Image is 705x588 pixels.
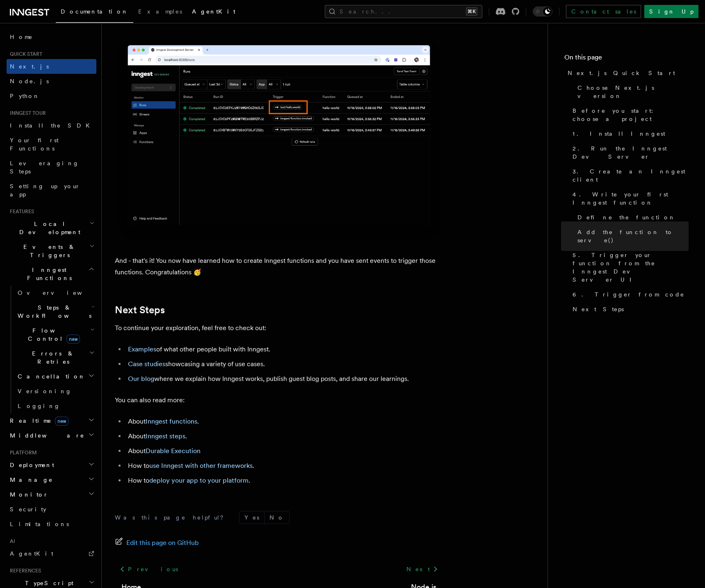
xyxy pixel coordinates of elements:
[18,403,60,409] span: Logging
[7,179,96,202] a: Setting up your app
[18,289,102,296] span: Overview
[128,375,154,383] a: Our blog
[7,517,96,531] a: Limitations
[18,388,72,394] span: Versioning
[115,394,443,406] p: You can also read more:
[569,126,689,141] a: 1. Install Inngest
[125,445,443,457] li: About
[7,217,96,239] button: Local Development
[10,550,53,557] span: AgentKit
[7,266,89,282] span: Inngest Functions
[115,304,165,316] a: Next Steps
[574,225,689,248] a: Add the function to serve()
[7,118,96,133] a: Install the SDK
[128,360,165,368] a: Case studies
[7,51,42,57] span: Quick start
[7,476,53,484] span: Manage
[10,78,49,84] span: Node.js
[564,66,689,80] a: Next.js Quick Start
[125,416,443,427] li: About .
[7,413,96,428] button: Realtimenew
[568,69,675,77] span: Next.js Quick Start
[7,546,96,561] a: AgentKit
[574,210,689,225] a: Define the function
[126,537,199,549] span: Edit this page on GitHub
[573,290,684,299] span: 6. Trigger from code
[10,506,46,513] span: Security
[573,107,689,123] span: Before you start: choose a project
[14,369,96,384] button: Cancellation
[125,475,443,486] li: How to .
[7,428,96,443] button: Middleware
[115,255,443,278] p: And - that's it! You now have learned how to create Inngest functions and you have sent events to...
[7,490,48,499] span: Monitor
[533,7,552,16] button: Toggle dark mode
[7,449,37,456] span: Platform
[14,303,91,320] span: Steps & Workflows
[10,183,80,198] span: Setting up your app
[7,417,68,425] span: Realtime
[577,228,689,244] span: Add the function to serve()
[125,358,443,370] li: showcasing a variety of use cases.
[7,567,41,574] span: References
[7,458,96,472] button: Deployment
[14,285,96,300] a: Overview
[7,59,96,74] a: Next.js
[10,160,79,175] span: Leveraging Steps
[569,164,689,187] a: 3. Create an Inngest client
[644,5,698,18] a: Sign Up
[14,300,96,323] button: Steps & Workflows
[115,36,443,242] img: Inngest Dev Server web interface's runs tab with a third run triggered by the 'test/hello.world' ...
[577,213,675,221] span: Define the function
[7,472,96,487] button: Manage
[265,511,289,524] button: No
[115,513,229,522] p: Was this page helpful?
[402,562,443,577] a: Next
[564,52,689,66] h4: On this page
[14,326,90,343] span: Flow Control
[7,133,96,156] a: Your first Functions
[10,521,69,527] span: Limitations
[7,431,84,440] span: Middleware
[7,487,96,502] button: Monitor
[125,460,443,472] li: How to .
[125,344,443,355] li: of what other people built with Inngest.
[7,538,15,545] span: AI
[573,190,689,207] span: 4. Write your first Inngest function
[66,335,80,344] span: new
[14,323,96,346] button: Flow Controlnew
[573,305,624,313] span: Next Steps
[7,110,46,116] span: Inngest tour
[61,8,128,15] span: Documentation
[325,5,482,18] button: Search...⌘K
[14,349,89,366] span: Errors & Retries
[14,399,96,413] a: Logging
[7,262,96,285] button: Inngest Functions
[115,562,183,577] a: Previous
[10,33,33,41] span: Home
[10,93,40,99] span: Python
[7,461,54,469] span: Deployment
[7,285,96,413] div: Inngest Functions
[7,74,96,89] a: Node.js
[115,537,199,549] a: Edit this page on GitHub
[146,417,197,425] a: Inngest functions
[14,372,85,381] span: Cancellation
[138,8,182,15] span: Examples
[7,30,96,44] a: Home
[574,80,689,103] a: Choose Next.js version
[466,7,477,16] kbd: ⌘K
[573,130,665,138] span: 1. Install Inngest
[569,302,689,317] a: Next Steps
[7,208,34,215] span: Features
[577,84,689,100] span: Choose Next.js version
[14,346,96,369] button: Errors & Retries
[7,220,89,236] span: Local Development
[55,417,68,426] span: new
[115,322,443,334] p: To continue your exploration, feel free to check out:
[56,2,133,23] a: Documentation
[149,476,249,484] a: deploy your app to your platform
[192,8,235,15] span: AgentKit
[7,89,96,103] a: Python
[569,287,689,302] a: 6. Trigger from code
